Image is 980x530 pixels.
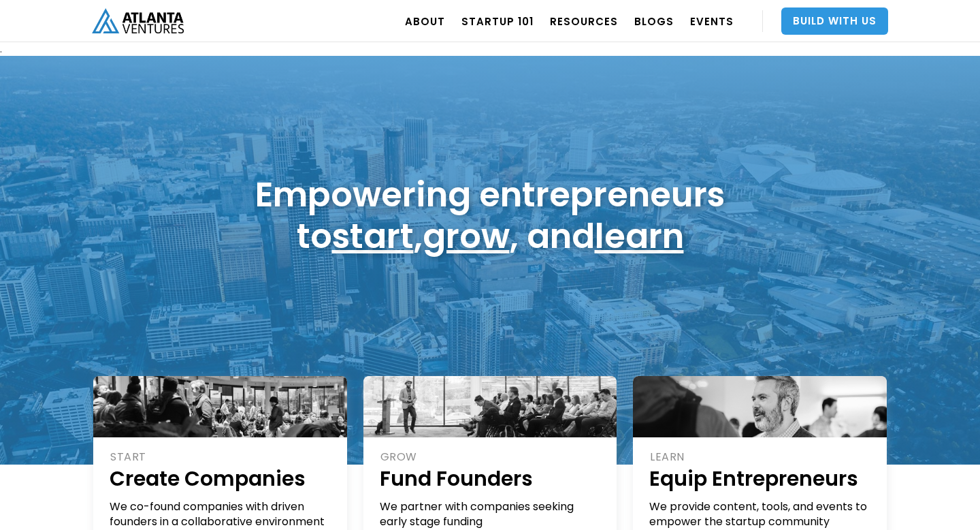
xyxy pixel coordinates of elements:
h1: Empowering entrepreneurs to , , and [255,174,725,257]
div: LEARN [650,450,872,465]
div: We co-found companies with driven founders in a collaborative environment [110,499,332,529]
div: We partner with companies seeking early stage funding [380,499,602,529]
a: start [332,212,414,260]
h1: Equip Entrepreneurs [649,465,872,493]
a: EVENTS [690,2,734,40]
a: ABOUT [405,2,445,40]
h1: Create Companies [110,465,332,493]
a: Startup 101 [461,2,534,40]
div: We provide content, tools, and events to empower the startup community [649,499,872,529]
div: GROW [380,450,602,465]
h1: Fund Founders [380,465,602,493]
div: START [110,450,332,465]
a: learn [595,212,684,260]
a: RESOURCES [550,2,618,40]
a: BLOGS [634,2,674,40]
a: grow [423,212,510,260]
a: Build With Us [781,7,888,35]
